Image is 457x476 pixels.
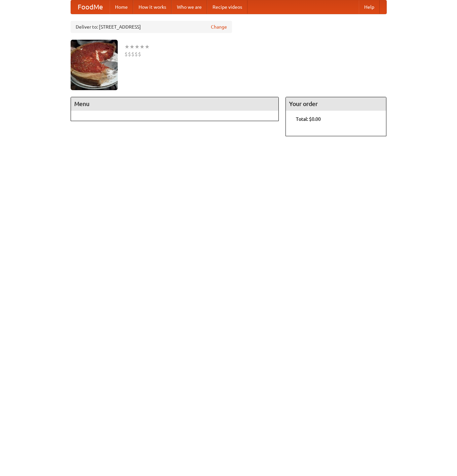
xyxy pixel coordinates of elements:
li: $ [124,50,128,58]
li: ★ [124,43,129,50]
li: $ [138,50,141,58]
b: Total: $0.00 [296,116,321,122]
li: ★ [140,43,145,50]
li: ★ [145,43,150,50]
img: angular.jpg [71,40,118,90]
li: $ [128,50,131,58]
h4: Your order [286,97,386,111]
a: FoodMe [71,0,110,14]
a: How it works [133,0,172,14]
a: Change [211,24,227,30]
li: $ [135,50,138,58]
div: Deliver to: [STREET_ADDRESS] [71,21,232,33]
a: Recipe videos [207,0,247,14]
h4: Menu [71,97,279,111]
li: ★ [135,43,140,50]
a: Home [110,0,133,14]
li: ★ [129,43,135,50]
a: Who we are [172,0,207,14]
a: Help [359,0,380,14]
li: $ [131,50,135,58]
